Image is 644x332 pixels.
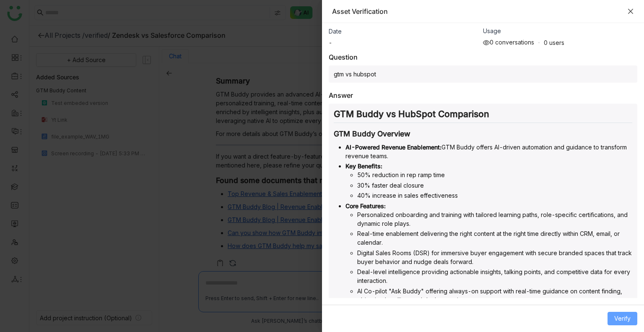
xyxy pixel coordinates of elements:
[329,65,637,83] div: gtm vs hubspot
[544,39,564,46] div: 0 users
[345,143,632,160] li: GTM Buddy offers AI-driven automation and guidance to transform revenue teams.
[334,129,632,139] h3: GTM Buddy Overview
[345,162,382,170] strong: Key Benefits:
[357,229,632,247] li: Real-time enablement delivering the right content at the right time directly within CRM, email, o...
[329,28,342,35] span: Date
[483,39,534,46] div: 0 conversations
[345,202,386,209] strong: Core Features:
[329,53,358,61] div: Question
[329,39,332,46] span: -
[483,27,501,34] span: Usage
[345,144,441,151] strong: AI-Powered Revenue Enablement:
[483,39,490,46] img: views.svg
[357,170,632,179] li: 50% reduction in rep ramp time
[627,8,634,15] button: Close
[357,181,632,190] li: 30% faster deal closure
[357,191,632,200] li: 40% increase in sales effectiveness
[329,91,353,99] div: Answer
[357,267,632,285] li: Deal-level intelligence providing actionable insights, talking points, and competitive data for e...
[357,248,632,266] li: Digital Sales Rooms (DSR) for immersive buyer engagement with secure branded spaces that track bu...
[357,287,632,304] li: AI Co-pilot "Ask Buddy" offering always-on support with real-time guidance on content finding, ob...
[334,109,632,123] h2: GTM Buddy vs HubSpot Comparison
[608,312,637,325] button: Verify
[357,210,632,228] li: Personalized onboarding and training with tailored learning paths, role-specific certifications, ...
[332,7,623,16] div: Asset Verification
[614,314,631,323] span: Verify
